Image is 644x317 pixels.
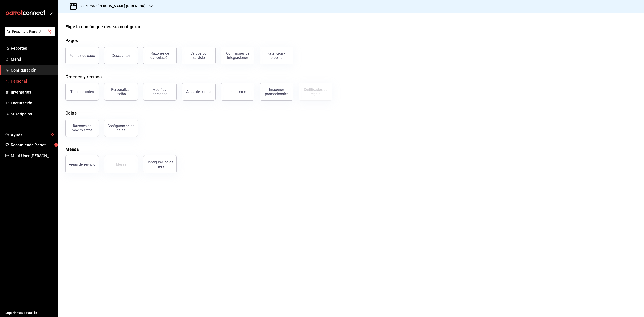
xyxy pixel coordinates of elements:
span: Configuración [11,67,54,73]
button: Personalizar recibo [104,83,138,101]
span: Reportes [11,45,54,51]
button: Razones de cancelación [143,47,177,64]
button: open_drawer_menu [49,12,53,15]
span: Sugerir nueva función [5,311,54,315]
div: Mesas [116,162,126,166]
span: Ayuda [11,132,49,137]
div: Razones de cancelación [146,51,174,60]
div: Imágenes promocionales [263,87,290,96]
div: Retención y propina [263,51,290,60]
button: Áreas de cocina [182,83,216,101]
div: Cajas [65,110,77,116]
div: Razones de movimientos [68,124,96,132]
div: Pagos [65,37,78,44]
button: Comisiones de integraciones [221,47,254,64]
div: Órdenes y recibos [65,73,102,80]
button: Razones de movimientos [65,119,99,137]
button: Formas de pago [65,47,99,64]
button: Descuentos [104,47,138,64]
button: Áreas de servicio [65,155,99,173]
button: Configuración de mesa [143,155,177,173]
button: Certificados de regalo [299,83,332,101]
button: Configuración de cajas [104,119,138,137]
div: Comisiones de integraciones [224,51,252,60]
div: Impuestos [229,90,246,94]
span: Recomienda Parrot [11,142,54,148]
h3: Sucursal: [PERSON_NAME] (RIBEREÑA) [78,4,146,9]
div: Áreas de cocina [186,90,211,94]
button: Tipos de orden [65,83,99,101]
div: Descuentos [112,53,130,58]
span: Multi User [PERSON_NAME] [11,153,54,159]
div: Cargos por servicio [185,51,213,60]
div: Mesas [65,146,79,153]
div: Certificados de regalo [302,87,329,96]
div: Áreas de servicio [69,162,95,166]
span: Facturación [11,100,54,106]
span: Inventarios [11,89,54,95]
div: Configuración de mesa [146,160,174,168]
div: Modificar comanda [146,87,174,96]
button: Modificar comanda [143,83,177,101]
button: Imágenes promocionales [260,83,293,101]
div: Tipos de orden [70,90,94,94]
span: Menú [11,56,54,62]
div: Personalizar recibo [107,87,135,96]
div: Elige la opción que deseas configurar [65,23,140,30]
button: Mesas [104,155,138,173]
div: Formas de pago [69,53,95,58]
button: Cargos por servicio [182,47,216,64]
span: Suscripción [11,111,54,117]
span: Pregunta a Parrot AI [12,29,48,34]
button: Retención y propina [260,47,293,64]
span: Personal [11,78,54,84]
button: Pregunta a Parrot AI [5,27,55,36]
a: Pregunta a Parrot AI [3,32,55,37]
div: Configuración de cajas [107,124,135,132]
button: Impuestos [221,83,254,101]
